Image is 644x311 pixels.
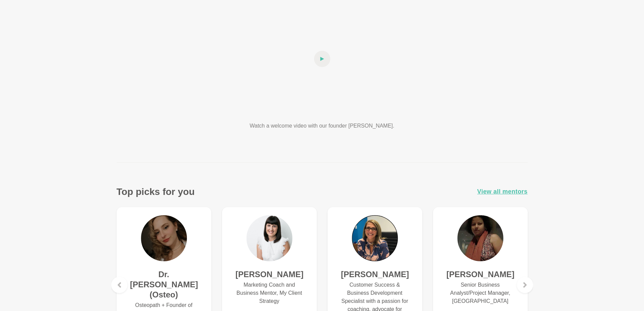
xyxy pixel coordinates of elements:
img: Kate Vertsonis [352,215,398,261]
h3: Top picks for you [117,186,195,198]
h4: [PERSON_NAME] [236,269,303,280]
p: Marketing Coach and Business Mentor, My Client Strategy [236,281,303,305]
img: Khushbu Gupta [457,215,503,261]
p: Senior Business Analyst/Project Manager, [GEOGRAPHIC_DATA] [447,281,514,305]
img: Dr. Anastasiya Ovechkin (Osteo) [141,215,187,261]
p: Watch a welcome video with our founder [PERSON_NAME]. [225,122,420,130]
h4: Dr. [PERSON_NAME] (Osteo) [130,269,198,300]
a: View all mentors [477,187,528,197]
h4: [PERSON_NAME] [447,269,514,280]
h4: [PERSON_NAME] [341,269,409,280]
img: Hayley Robertson [246,215,292,261]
